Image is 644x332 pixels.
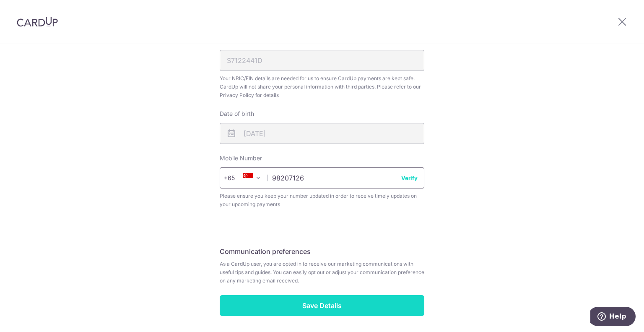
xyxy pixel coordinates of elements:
[226,173,247,183] span: +65
[220,260,424,285] span: As a CardUp user, you are opted in to receive our marketing communications with useful tips and g...
[220,246,424,256] h5: Communication preferences
[220,110,254,118] label: Date of birth
[590,307,636,328] iframe: Opens a widget where you can find more information
[401,174,418,182] button: Verify
[220,154,262,162] label: Mobile Number
[220,192,424,209] span: Please ensure you keep your number updated in order to receive timely updates on your upcoming pa...
[224,173,247,183] span: +65
[17,17,58,27] img: CardUp
[220,295,424,316] input: Save Details
[220,74,424,99] span: Your NRIC/FIN details are needed for us to ensure CardUp payments are kept safe. CardUp will not ...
